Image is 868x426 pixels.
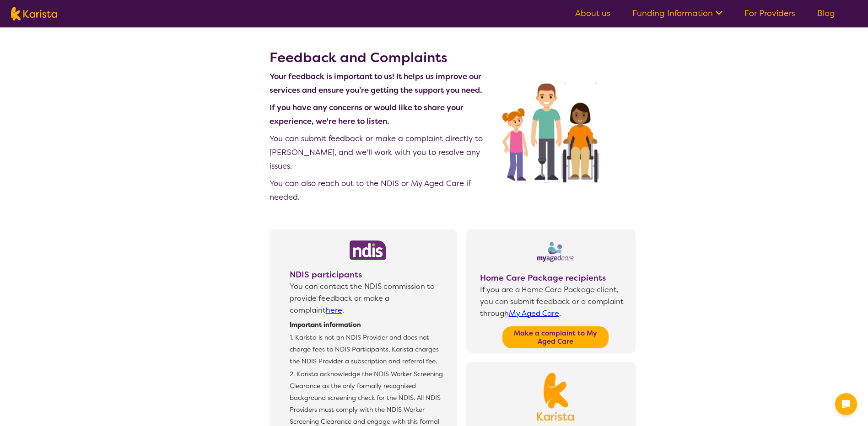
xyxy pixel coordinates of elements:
a: here [326,305,342,315]
img: Disability Providers and Home Care Package [493,59,599,208]
a: My Aged Care [509,309,559,318]
img: Share your experience with Karista [537,373,574,421]
b: If you have any concerns or would like to share your experience, we're here to listen. [270,102,464,126]
b: Make a complaint to My Aged Care [514,329,597,346]
a: About us [575,8,610,19]
img: Home Care Package recipients [537,240,574,263]
h2: Feedback and Complaints [270,49,493,66]
a: For Providers [744,8,795,19]
span: If you are a Home Care Package client, you can submit feedback or a complaint through . [480,284,631,322]
span: Home Care Package recipients [480,272,631,284]
a: Blog [817,8,835,19]
img: Karista logo [11,7,57,21]
a: Funding Information [632,8,722,19]
span: NDIS participants [290,269,446,281]
b: Your feedback is important to us! It helps us improve our services and ensure you’re getting the ... [270,71,482,95]
p: 1. Karista is not an NDIS Provider and does not charge fees to NDIS Participants, Karista charges... [290,331,444,367]
strong: Important information [290,320,361,329]
p: You can also reach out to the NDIS or My Aged Care if needed. [270,176,493,204]
span: You can contact the NDIS commission to provide feedback or make a complaint . [290,281,446,319]
p: You can submit feedback or make a complaint directly to [PERSON_NAME], and we'll work with you to... [270,132,493,173]
a: Make a complaint to My Aged Care [502,326,609,348]
img: NDIS participants [350,240,386,260]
